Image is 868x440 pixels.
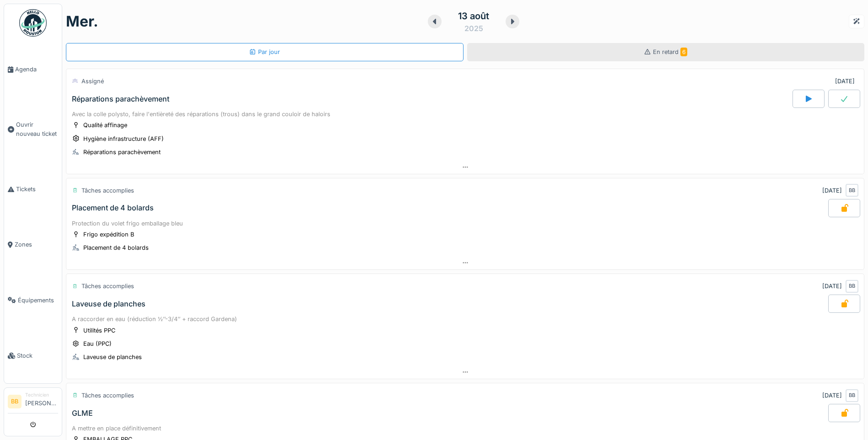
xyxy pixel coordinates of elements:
[72,204,154,212] div: Placement de 4 bolards
[16,185,58,193] span: Tickets
[15,240,58,249] span: Zones
[653,48,687,55] span: En retard
[72,219,858,228] div: Protection du volet frigo emballage bleu
[15,65,58,74] span: Agenda
[25,392,58,398] div: Technicien
[72,95,169,103] div: Réparations parachèvement
[81,282,134,290] div: Tâches accomplies
[81,186,134,195] div: Tâches accomplies
[464,23,483,34] div: 2025
[249,48,280,56] div: Par jour
[83,353,142,361] div: Laveuse de planches
[18,296,58,305] span: Équipements
[458,9,489,23] div: 13 août
[25,392,58,411] li: [PERSON_NAME]
[846,389,858,402] div: BB
[846,280,858,293] div: BB
[835,77,855,86] div: [DATE]
[83,326,115,335] div: Utilités PPC
[72,315,858,323] div: A raccorder en eau (réduction ½’’-3/4’’ + raccord Gardena)
[4,97,62,161] a: Ouvrir nouveau ticket
[17,351,58,360] span: Stock
[822,186,842,195] div: [DATE]
[4,42,62,97] a: Agenda
[72,300,146,308] div: Laveuse de planches
[83,243,149,252] div: Placement de 4 bolards
[83,134,164,143] div: Hygiène infrastructure (AFF)
[4,217,62,272] a: Zones
[16,120,58,138] span: Ouvrir nouveau ticket
[83,230,134,239] div: Frigo expédition B
[72,409,93,418] div: GLME
[72,110,858,118] div: Avec la colle polysto, faire l'entièreté des réparations (trous) dans le grand couloir de haloirs
[4,273,62,328] a: Équipements
[66,13,98,30] h1: mer.
[4,161,62,217] a: Tickets
[8,392,58,413] a: BB Technicien[PERSON_NAME]
[822,282,842,290] div: [DATE]
[83,148,161,156] div: Réparations parachèvement
[8,395,22,408] li: BB
[846,184,858,197] div: BB
[81,77,104,86] div: Assigné
[4,328,62,383] a: Stock
[83,339,112,348] div: Eau (PPC)
[822,391,842,400] div: [DATE]
[81,391,134,400] div: Tâches accomplies
[83,121,127,129] div: Qualité affinage
[19,9,47,37] img: Badge_color-CXgf-gQk.svg
[72,424,858,433] div: A mettre en place définitivement
[680,48,687,56] span: 6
